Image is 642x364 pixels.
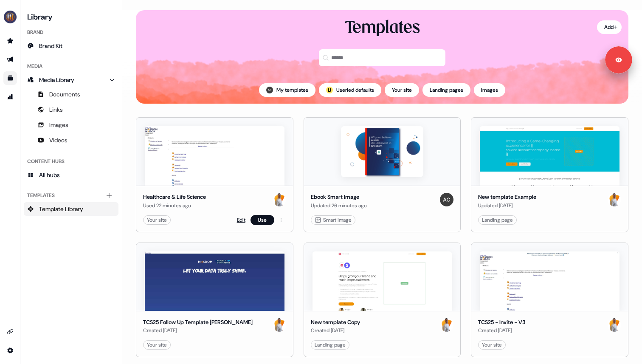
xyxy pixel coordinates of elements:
[49,121,68,129] span: Images
[273,318,286,332] img: Tony
[49,105,63,114] span: Links
[49,90,80,99] span: Documents
[273,193,286,206] img: Tony
[345,17,420,39] div: Templates
[24,133,118,147] a: Videos
[313,251,452,311] img: New template Copy
[24,118,118,132] a: Images
[315,216,352,224] div: Smart image
[3,344,17,357] a: Go to integrations
[319,83,381,97] button: userled logo;Userled defaults
[474,83,505,97] button: Images
[24,189,118,202] div: Templates
[480,251,619,311] img: TCS25 - Invite - V3
[147,341,167,349] div: Your site
[440,193,453,206] img: Antoine
[143,193,206,201] div: Healthcare & Life Science
[385,83,419,97] button: Your site
[326,87,333,93] div: ;
[304,117,461,232] button: Ebook Smart ImageEbook Smart ImageUpdated 26 minutes agoAntoine Smart image
[3,53,17,66] a: Go to outbound experience
[326,87,333,93] img: userled logo
[24,59,118,73] div: Media
[478,201,536,210] div: Updated [DATE]
[478,326,525,335] div: Created [DATE]
[311,201,367,210] div: Updated 26 minutes ago
[143,318,253,327] div: TCS25 Follow Up Template [PERSON_NAME]
[3,325,17,339] a: Go to integrations
[24,39,118,53] a: Brand Kit
[471,243,628,358] button: TCS25 - Invite - V3TCS25 - Invite - V3Created [DATE]TonyYour site
[3,34,17,48] a: Go to prospects
[145,126,284,186] img: Healthcare & Life Science
[304,243,461,358] button: New template CopyNew template CopyCreated [DATE]TonyLanding page
[311,318,360,327] div: New template Copy
[478,318,525,327] div: TCS25 - Invite - V3
[3,90,17,104] a: Go to attribution
[478,193,536,201] div: New template Example
[145,251,284,311] img: TCS25 Follow Up Template Bruno
[49,136,68,144] span: Videos
[136,117,293,232] button: Healthcare & Life ScienceHealthcare & Life ScienceUsed 22 minutes agoTonyYour siteEditUse
[24,73,118,87] a: Media Library
[597,20,622,34] button: Add
[24,87,118,101] a: Documents
[608,193,621,206] img: Tony
[3,71,17,85] a: Go to templates
[482,216,513,224] div: Landing page
[24,202,118,216] a: Template Library
[608,318,621,332] img: Tony
[136,243,293,358] button: TCS25 Follow Up Template BrunoTCS25 Follow Up Template [PERSON_NAME]Created [DATE]TonyYour site
[39,205,83,213] span: Template Library
[143,326,253,335] div: Created [DATE]
[482,341,502,349] div: Your site
[440,318,453,332] img: Tony
[259,83,315,97] button: My templates
[311,193,367,201] div: Ebook Smart Image
[24,168,118,182] a: All hubs
[24,10,118,22] h3: Library
[39,42,62,50] span: Brand Kit
[39,76,74,84] span: Media Library
[251,215,274,225] button: Use
[24,155,118,168] div: Content Hubs
[315,341,346,349] div: Landing page
[480,126,619,186] img: New template Example
[471,117,628,232] button: New template ExampleNew template ExampleUpdated [DATE]TonyLanding page
[266,87,273,93] img: Antoine
[143,201,206,210] div: Used 22 minutes ago
[341,126,423,177] img: Ebook Smart Image
[39,171,60,179] span: All hubs
[147,216,167,224] div: Your site
[311,326,360,335] div: Created [DATE]
[237,216,245,224] a: Edit
[24,25,118,39] div: Brand
[24,103,118,116] a: Links
[422,83,470,97] button: Landing pages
